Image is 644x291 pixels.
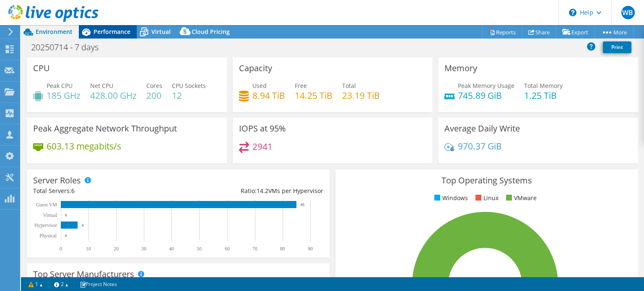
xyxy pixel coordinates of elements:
text: 0 [65,234,67,238]
a: Print [603,41,631,53]
div: Ratio: VMs per Hypervisor [178,186,323,196]
text: 0 [65,213,67,217]
a: More [595,26,634,39]
h4: 23.19 TiB [342,91,380,100]
span: Total Memory [524,82,563,90]
span: Net CPU [90,82,113,90]
span: Environment [36,28,73,36]
span: CPU Sockets [172,82,206,90]
h3: Peak Aggregate Network Throughput [33,124,177,133]
text: 30 [141,246,146,252]
a: Reports [482,26,522,39]
h4: 14.25 TiB [295,91,332,100]
span: WB [621,6,635,19]
text: 20 [114,246,119,252]
text: 50 [197,246,202,252]
text: 10 [86,246,91,252]
span: Performance [93,28,130,36]
h3: Average Daily Write [444,124,520,133]
text: Hypervisor [34,222,57,228]
span: Used [252,82,267,90]
a: 2 [48,279,74,289]
h1: 20250714 - 7 days [27,43,112,52]
text: 0 [60,246,62,252]
h4: 1.25 TiB [524,91,563,100]
span: Free [295,82,307,90]
text: 90 [308,246,313,252]
span: Peak Memory Usage [458,82,514,90]
svg: \n [569,9,576,16]
span: Peak CPU [47,82,73,90]
h4: 970.37 GiB [458,142,502,151]
text: Guest VM [36,202,57,208]
span: Total [342,82,356,90]
h3: Top Server Manufacturers [33,270,134,279]
text: 60 [225,246,230,252]
h4: 428.00 GHz [90,91,137,100]
h3: Memory [444,64,477,73]
text: Physical [39,233,57,239]
h3: CPU [33,64,50,73]
h3: IOPS at 95% [239,124,286,133]
li: Linux [473,193,499,203]
h4: 8.94 TiB [252,91,285,100]
text: Virtual [43,212,57,218]
span: 6 [71,187,75,195]
span: Cores [146,82,162,90]
span: Virtual [151,28,171,36]
li: Windows [432,193,468,203]
h3: Top Operating Systems [342,176,632,185]
span: Cloud Pricing [192,28,230,36]
text: 80 [280,246,285,252]
a: 1 [23,279,49,289]
text: 6 [82,223,84,227]
span: 14.2 [257,187,268,195]
text: 70 [252,246,257,252]
a: Export [556,26,595,39]
h4: 12 [172,91,206,100]
li: VMware [504,193,537,203]
h4: 603.13 megabits/s [47,142,121,151]
h4: 2941 [252,142,273,151]
a: Project Notes [74,279,123,289]
text: 40 [169,246,174,252]
a: Share [522,26,556,39]
div: Total Servers: [33,186,178,196]
text: 85 [301,203,305,207]
h3: Capacity [239,64,272,73]
h4: 185 GHz [47,91,80,100]
h4: 745.89 GiB [458,91,514,100]
h3: Server Roles [33,176,81,185]
h4: 200 [146,91,162,100]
